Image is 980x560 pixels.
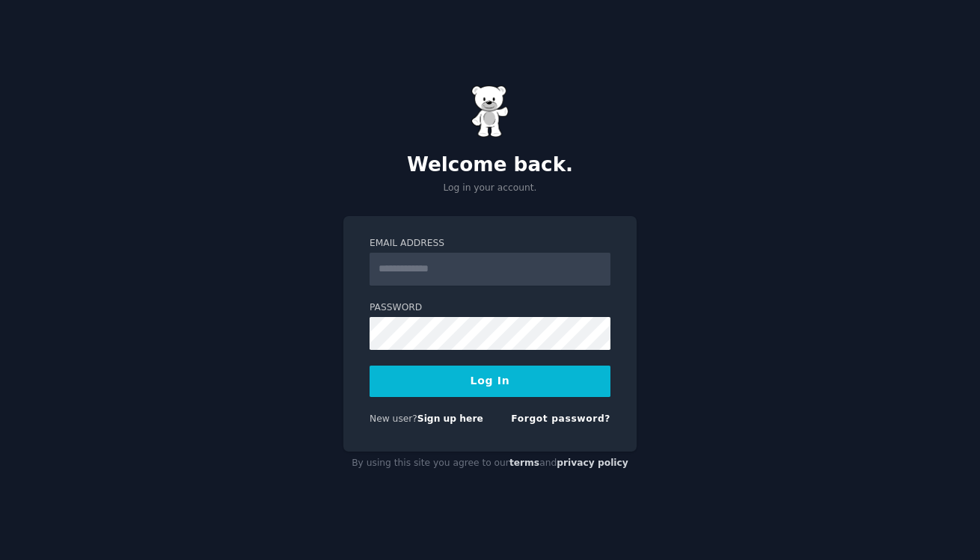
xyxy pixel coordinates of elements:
[417,413,483,424] a: Sign up here
[557,458,628,468] a: privacy policy
[370,301,610,315] label: Password
[471,85,509,138] img: Gummy Bear
[343,452,637,476] div: By using this site you agree to our and
[370,413,417,424] span: New user?
[343,153,637,177] h2: Welcome back.
[370,237,610,250] label: Email Address
[343,182,637,195] p: Log in your account.
[370,366,610,397] button: Log In
[509,458,539,468] a: terms
[511,413,610,424] a: Forgot password?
